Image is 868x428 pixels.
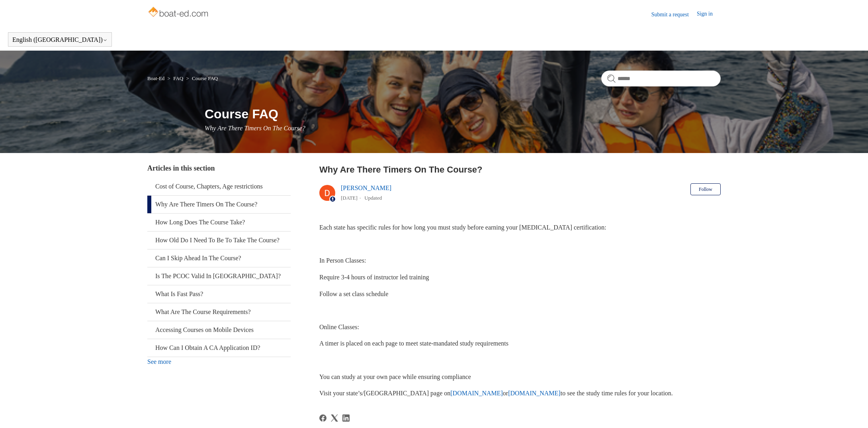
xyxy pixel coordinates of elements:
[319,224,606,231] span: Each state has specific rules for how long you must study before earning your [MEDICAL_DATA] cert...
[342,414,350,422] a: LinkedIn
[319,163,721,176] h2: Why Are There Timers On The Course?
[319,414,326,422] a: Facebook
[508,390,561,397] a: [DOMAIN_NAME]
[147,75,166,81] li: Boat-Ed
[319,257,366,264] span: In Person Classes:
[450,390,503,397] a: [DOMAIN_NAME]
[147,303,291,321] a: What Are The Course Requirements?
[184,75,218,81] li: Course FAQ
[205,125,305,132] span: Why Are There Timers On The Course?
[690,183,721,195] button: Follow Article
[147,232,291,249] a: How Old Do I Need To Be To Take The Course?
[319,291,388,297] span: Follow a set class schedule
[147,214,291,231] a: How Long Does The Course Take?
[173,75,183,81] a: FAQ
[147,339,291,357] a: How Can I Obtain A CA Application ID?
[341,185,391,191] a: [PERSON_NAME]
[364,195,382,201] li: Updated
[341,195,358,201] time: 04/08/2025, 10:58
[147,5,211,21] img: Boat-Ed Help Center home page
[697,10,721,19] a: Sign in
[319,373,471,380] span: You can study at your own pace while ensuring compliance
[331,414,338,422] a: X Corp
[651,10,697,19] a: Submit a request
[319,274,429,281] span: Require 3-4 hours of instructor led training
[147,285,291,303] a: What Is Fast Pass?
[147,75,164,81] a: Boat-Ed
[147,267,291,285] a: Is The PCOC Valid In [GEOGRAPHIC_DATA]?
[12,36,108,43] button: English ([GEOGRAPHIC_DATA])
[319,414,326,422] svg: Share this page on Facebook
[331,414,338,422] svg: Share this page on X Corp
[147,164,215,172] span: Articles in this section
[147,178,291,195] a: Cost of Course, Chapters, Age restrictions
[319,324,359,330] span: Online Classes:
[166,75,185,81] li: FAQ
[319,340,508,347] span: A timer is placed on each page to meet state-mandated study requirements
[319,390,673,397] span: Visit your state’s/[GEOGRAPHIC_DATA] page on or to see the study time rules for your location.
[147,321,291,339] a: Accessing Courses on Mobile Devices
[192,75,218,81] a: Course FAQ
[342,414,350,422] svg: Share this page on LinkedIn
[841,401,862,422] div: Live chat
[147,358,171,365] a: See more
[147,196,291,213] a: Why Are There Timers On The Course?
[147,249,291,267] a: Can I Skip Ahead In The Course?
[601,71,721,86] input: Search
[205,104,721,124] h1: Course FAQ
